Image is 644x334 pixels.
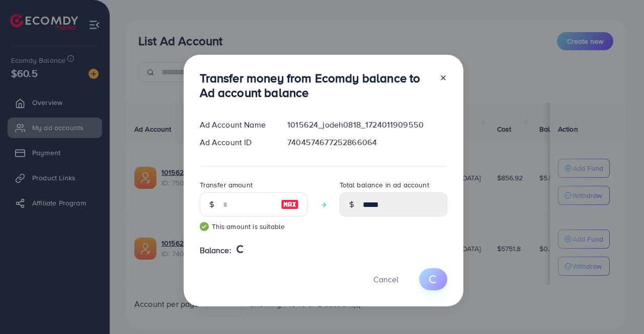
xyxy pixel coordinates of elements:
iframe: Chat [601,289,636,326]
img: image [281,198,299,210]
div: Ad Account Name [192,119,280,131]
span: Cancel [373,274,398,285]
div: 7404574677252866064 [279,137,455,148]
span: Balance: [200,245,231,256]
button: Cancel [361,268,411,290]
label: Transfer amount [200,180,253,190]
label: Total balance in ad account [340,180,429,190]
h3: Transfer money from Ecomdy balance to Ad account balance [200,71,431,100]
div: Ad Account ID [192,137,280,148]
small: This amount is suitable [200,221,307,232]
img: guide [200,222,209,231]
div: 1015624_jodeh0818_1724011909550 [279,119,455,131]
